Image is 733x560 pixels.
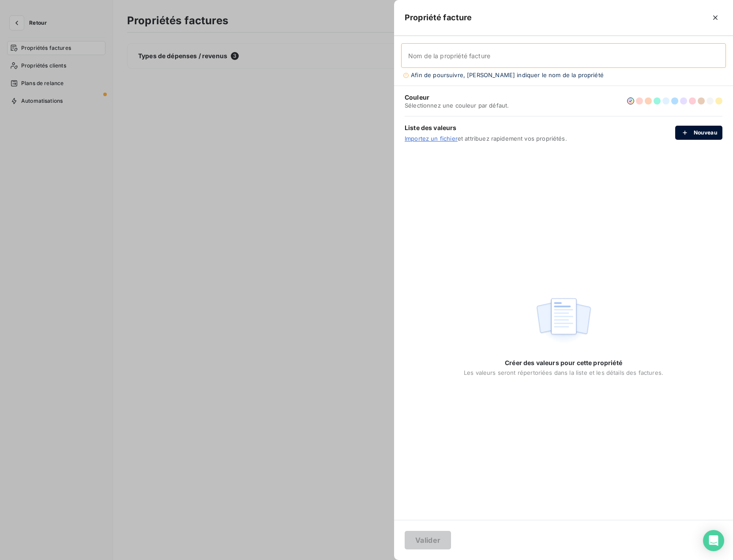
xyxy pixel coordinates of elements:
[403,68,604,78] span: Afin de poursuivre, [PERSON_NAME] indiquer le nom de la propriété
[405,135,675,142] span: et attribuez rapidement vos propriétés.
[405,93,509,102] span: Couleur
[703,530,724,551] div: Open Intercom Messenger
[464,369,663,376] span: Les valeurs seront répertoriées dans la liste et les détails des factures.
[535,293,592,348] img: Empty state
[405,102,509,109] span: Sélectionnez une couleur par défaut.
[405,531,451,549] button: Valider
[505,358,622,367] span: Créer des valeurs pour cette propriété
[405,123,675,132] span: Liste des valeurs
[405,135,458,142] a: Importez un fichier
[675,126,722,140] button: Nouveau
[405,11,472,24] h5: Propriété facture
[401,43,726,68] input: placeholder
